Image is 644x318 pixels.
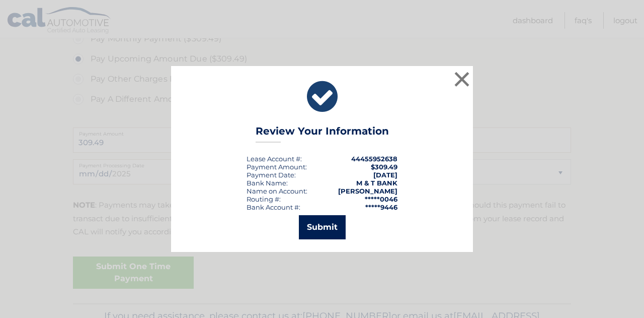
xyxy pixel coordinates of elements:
[356,179,397,187] strong: M & T BANK
[351,155,397,163] strong: 44455952638
[247,179,288,187] div: Bank Name:
[247,171,294,179] span: Payment Date
[371,163,397,171] span: $309.49
[247,171,296,179] div: :
[247,155,302,163] div: Lease Account #:
[247,187,307,195] div: Name on Account:
[299,215,346,239] button: Submit
[247,203,300,211] div: Bank Account #:
[373,171,397,179] span: [DATE]
[338,187,397,195] strong: [PERSON_NAME]
[256,125,389,143] h3: Review Your Information
[247,163,307,171] div: Payment Amount:
[452,69,472,89] button: ×
[247,195,281,203] div: Routing #:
